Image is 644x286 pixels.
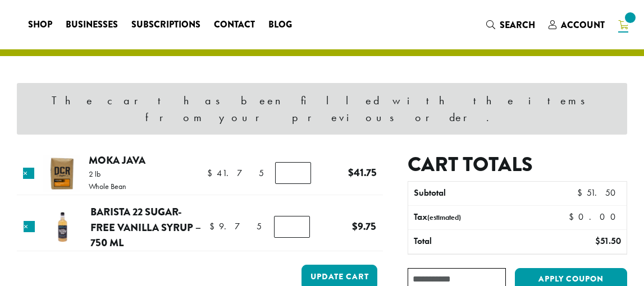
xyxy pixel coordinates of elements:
[595,235,600,247] span: $
[348,165,377,180] bdi: 41.75
[479,16,542,34] a: Search
[569,211,621,223] bdi: 0.00
[209,220,219,232] span: $
[23,168,34,179] a: Remove this item
[209,220,262,232] bdi: 9.75
[125,16,207,34] a: Subscriptions
[59,16,125,34] a: Businesses
[577,187,621,199] bdi: 51.50
[207,167,217,179] span: $
[352,219,376,234] bdi: 9.75
[89,170,126,178] p: 2 lb
[274,216,310,237] input: Product quantity
[207,167,264,179] bdi: 41.75
[561,19,605,31] span: Account
[569,211,578,223] span: $
[214,18,255,32] span: Contact
[131,18,200,32] span: Subscriptions
[275,162,311,183] input: Product quantity
[408,230,540,253] th: Total
[21,16,59,34] a: Shop
[89,153,145,168] a: Moka Java
[43,155,80,192] img: Moka Java
[352,219,358,234] span: $
[262,16,299,34] a: Blog
[595,235,621,247] bdi: 51.50
[427,213,461,222] small: (estimated)
[348,165,354,180] span: $
[577,187,587,199] span: $
[44,209,81,246] img: Barista 22 Sugar-Free Vanilla Syrup - 750 ml
[408,153,627,177] h2: Cart totals
[500,19,535,31] span: Search
[408,182,540,205] th: Subtotal
[90,204,201,250] a: Barista 22 Sugar-Free Vanilla Syrup – 750 ml
[66,18,118,32] span: Businesses
[408,206,563,229] th: Tax
[28,18,52,32] span: Shop
[17,83,627,135] div: The cart has been filled with the items from your previous order.
[542,16,611,34] a: Account
[89,182,126,190] p: Whole Bean
[268,18,292,32] span: Blog
[207,16,262,34] a: Contact
[24,221,35,232] a: Remove this item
